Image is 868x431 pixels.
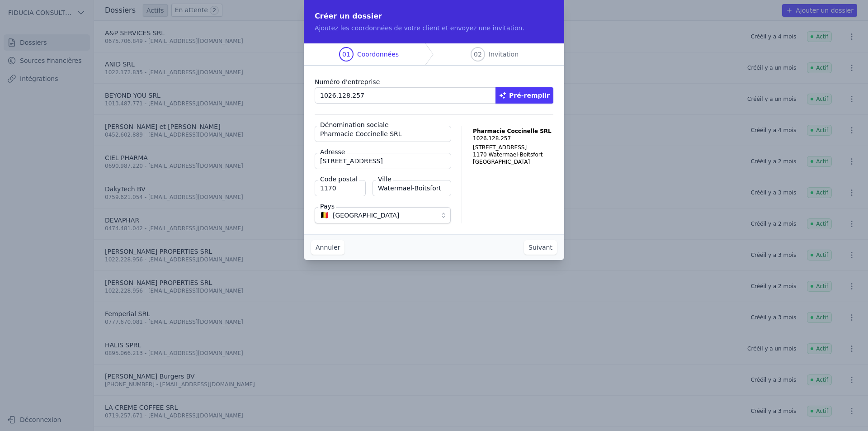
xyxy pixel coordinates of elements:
[304,43,564,66] nav: Progress
[495,87,553,104] button: Pré-remplir
[318,175,359,184] label: Code postal
[489,50,519,59] span: Invitation
[473,151,553,158] p: 1170 Watermael-Boitsfort
[315,24,553,33] p: Ajoutez les coordonnées de votre client et envoyez une invitation.
[524,240,557,255] button: Suivant
[473,128,553,135] p: Pharmacie Coccinelle SRL
[473,158,553,166] p: [GEOGRAPHIC_DATA]
[315,11,553,22] h2: Créer un dossier
[315,76,553,87] label: Numéro d'entreprise
[311,240,344,255] button: Annuler
[315,207,451,223] button: 🇧🇪 [GEOGRAPHIC_DATA]
[333,210,399,221] span: [GEOGRAPHIC_DATA]
[318,147,347,156] label: Adresse
[473,144,553,151] p: [STREET_ADDRESS]
[318,120,391,129] label: Dénomination sociale
[318,202,336,211] label: Pays
[357,50,399,59] span: Coordonnées
[342,50,350,59] span: 01
[473,135,553,142] p: 1026.128.257
[474,50,482,59] span: 02
[376,175,393,184] label: Ville
[320,213,329,218] span: 🇧🇪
